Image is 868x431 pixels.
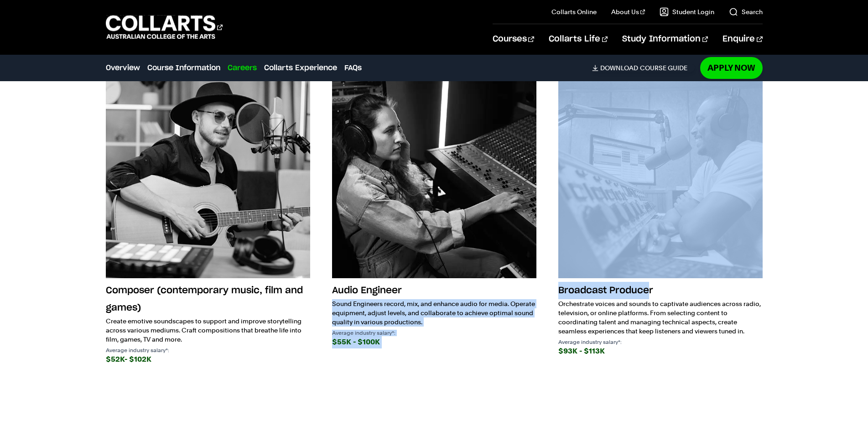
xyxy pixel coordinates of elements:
a: FAQs [344,62,362,73]
a: Student Login [660,7,714,16]
h3: Audio Engineer [332,282,536,299]
div: $93K - $113K [558,345,763,358]
a: Courses [493,24,534,54]
a: Enquire [722,24,762,54]
a: DownloadCourse Guide [592,64,695,72]
a: Overview [106,62,140,73]
a: Collarts Online [551,7,597,16]
a: Collarts Experience [264,62,337,73]
p: Average industry salary*: [558,339,763,345]
p: Orchestrate voices and sounds to captivate audiences across radio, television, or online platform... [558,299,763,336]
a: About Us [611,7,645,16]
p: Create emotive soundscapes to support and improve storytelling across various mediums. Craft comp... [106,317,310,344]
a: Study Information [622,24,708,54]
div: $52K- $102K [106,353,310,366]
p: Average industry salary*: [332,330,536,336]
div: $55K - $100K [332,336,536,348]
h3: Broadcast Producer [558,282,763,299]
span: Download [600,64,638,72]
a: Search [729,7,763,16]
a: Apply Now [700,57,763,78]
h3: Composer (contemporary music, film and games) [106,282,310,317]
a: Course Information [147,62,220,73]
a: Collarts Life [549,24,608,54]
div: Go to homepage [106,14,223,40]
p: Average industry salary*: [106,348,310,353]
a: Careers [228,62,257,73]
p: Sound Engineers record, mix, and enhance audio for media. Operate equipment, adjust levels, and c... [332,299,536,327]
